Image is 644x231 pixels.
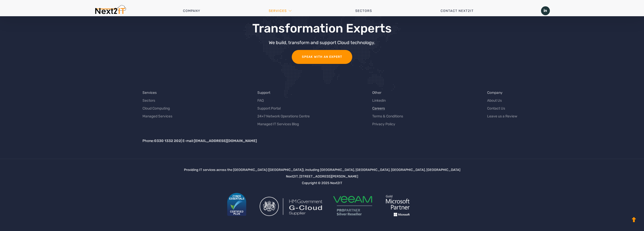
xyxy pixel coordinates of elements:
a: Managed Services [142,114,172,119]
img: cyberessentials_certification-mark-plus_colour.png [227,193,246,216]
a: [EMAIL_ADDRESS][DOMAIN_NAME] [194,139,257,143]
div: We build, transform and support Cloud technology. [171,40,472,45]
img: G-cloud-supplier-logo.png [260,197,323,216]
a: Speak with an Expert [292,50,352,64]
a: Leave us a Review [487,114,517,119]
img: veeam-silver-propartner-510.png [331,196,374,216]
a: Contact Us [487,106,505,111]
a: Privacy Policy [372,121,395,127]
a: Cloud Computing [142,106,170,111]
a: Linkedin [372,98,386,103]
a: FAQ [257,98,264,103]
a: Terms & Conditions [372,114,403,119]
a: Support [257,90,270,95]
a: Managed IT Services Blog [257,121,299,127]
a: Other [372,90,381,95]
a: Sectors [321,3,406,19]
a: Services [142,90,157,95]
img: Next2IT [94,5,126,16]
img: logo-whi.png [379,188,417,223]
h3: Transformation Experts [171,22,472,35]
p: Phone: | E-mail: [142,138,598,144]
a: Company [487,90,503,95]
a: 24×7 Network Operations Centre [257,114,310,119]
a: Support Portal [257,106,281,111]
a: Services [269,3,287,19]
a: Company [149,3,235,19]
a: Sectors [142,98,155,103]
div: Providing IT services across the [GEOGRAPHIC_DATA] ([GEOGRAPHIC_DATA]), including [GEOGRAPHIC_DAT... [184,167,460,223]
a: Contact Next2IT [406,3,508,19]
a: About Us [487,98,502,103]
a: 0330 1332 202 [154,139,181,143]
a: Careers [372,106,385,111]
